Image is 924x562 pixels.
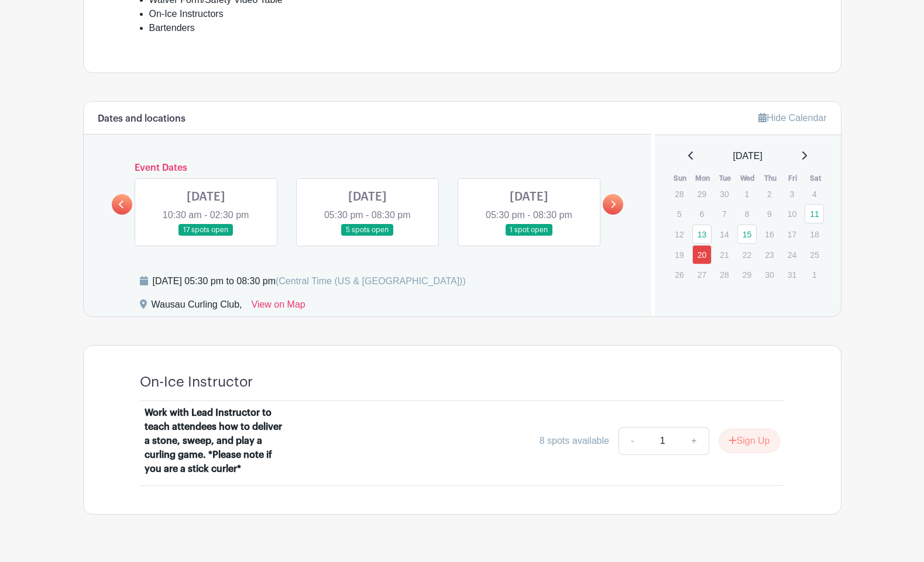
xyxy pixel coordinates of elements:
[737,246,757,264] p: 22
[737,185,757,203] p: 1
[669,246,689,264] p: 19
[153,274,466,288] div: [DATE] 05:30 pm to 08:30 pm
[805,225,824,243] p: 18
[804,173,827,184] th: Sat
[719,429,780,453] button: Sign Up
[692,266,712,284] p: 27
[619,427,645,455] a: -
[715,246,734,264] p: 21
[140,374,253,391] h4: On-Ice Instructor
[669,205,689,223] p: 5
[679,427,709,455] a: +
[692,205,712,223] p: 6
[782,173,805,184] th: Fri
[540,434,609,448] div: 8 spots available
[714,173,737,184] th: Tue
[782,225,802,243] p: 17
[737,266,757,284] p: 29
[145,406,290,476] div: Work with Lead Instructor to teach attendees how to deliver a stone, sweep, and play a curling ga...
[715,205,734,223] p: 7
[149,7,785,21] li: On-Ice Instructors
[760,205,779,223] p: 9
[782,185,802,203] p: 3
[805,204,824,223] a: 11
[669,266,689,284] p: 26
[759,173,782,184] th: Thu
[692,245,712,264] a: 20
[692,173,715,184] th: Mon
[733,149,762,163] span: [DATE]
[252,298,305,316] a: View on Map
[758,113,826,123] a: Hide Calendar
[760,266,779,284] p: 30
[276,276,466,286] span: (Central Time (US & [GEOGRAPHIC_DATA]))
[760,246,779,264] p: 23
[152,298,242,316] div: Wausau Curling Club,
[782,246,802,264] p: 24
[669,185,689,203] p: 28
[98,113,186,125] h6: Dates and locations
[737,173,760,184] th: Wed
[805,185,824,203] p: 4
[805,246,824,264] p: 25
[760,185,779,203] p: 2
[737,225,757,244] a: 15
[669,173,692,184] th: Sun
[782,266,802,284] p: 31
[149,21,785,35] li: Bartenders
[737,205,757,223] p: 8
[715,266,734,284] p: 28
[715,185,734,203] p: 30
[669,225,689,243] p: 12
[692,185,712,203] p: 29
[132,163,603,174] h6: Event Dates
[715,225,734,243] p: 14
[692,225,712,244] a: 13
[782,205,802,223] p: 10
[805,266,824,284] p: 1
[760,225,779,243] p: 16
